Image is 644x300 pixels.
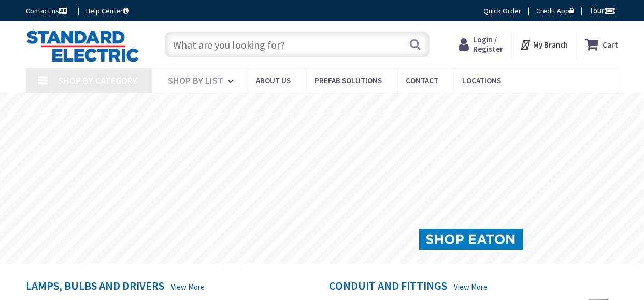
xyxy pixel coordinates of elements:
strong: Cart [603,35,618,54]
span: Locations [462,76,501,85]
span: Shop By Category [58,74,137,86]
input: What are you looking for? [165,32,430,57]
a: Help Center [86,6,129,16]
a: Credit App [536,6,574,16]
a: View More [171,281,205,292]
a: Quick Order [483,6,521,16]
div: My Branch [520,35,568,54]
a: Contact us [26,6,69,16]
img: Standard Electric [26,30,139,62]
span: Login / Register [473,35,503,54]
span: Tour [589,6,616,16]
a: Cart [585,35,618,54]
span: About Us [256,76,291,85]
a: Login / Register [459,35,503,54]
rs-layer: Coronavirus: Our Commitment to Our Employees and Customers [159,98,486,110]
strong: My Branch [533,40,568,50]
span: Shop By List [168,74,223,86]
span: Contact [406,76,438,85]
h4: Conduit and Fittings [329,279,447,294]
h4: Lamps, Bulbs and Drivers [26,279,164,294]
a: View More [454,281,488,292]
span: Prefab Solutions [314,76,382,85]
